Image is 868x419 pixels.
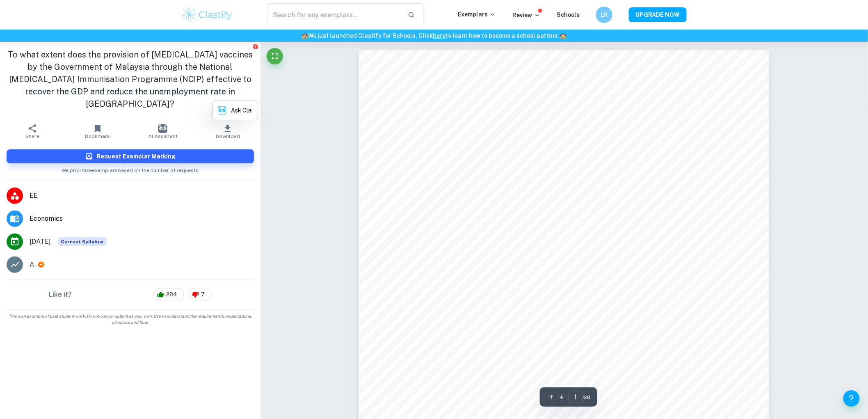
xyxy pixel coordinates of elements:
span: AI Assistant [148,133,178,139]
span: 🏫 [302,32,308,39]
button: AI Assistant [130,120,195,143]
span: Download [216,133,240,139]
div: 284 [153,288,184,301]
span: / 28 [583,394,591,401]
a: here [433,32,446,39]
span: 284 [162,291,181,299]
h1: To what extent does the provision of [MEDICAL_DATA] vaccines by the Government of Malaysia throug... [7,48,254,110]
p: Exemplars [458,10,496,19]
div: 7 [188,288,212,301]
input: Search for any exemplars... [267,3,401,26]
button: Download [195,120,260,143]
span: 7 [196,291,209,299]
span: Share [25,133,39,139]
a: Schools [557,11,580,18]
span: [DATE] [30,237,51,247]
button: Help and Feedback [843,390,860,407]
div: This exemplar is based on the current syllabus. Feel free to refer to it for inspiration/ideas wh... [57,237,107,246]
img: clai.png [218,106,226,114]
h6: Like it? [49,290,72,300]
h6: LK [600,10,609,19]
button: UPGRADE NOW [629,7,687,22]
span: We prioritize exemplars based on the number of requests [62,163,199,174]
img: AI Assistant [158,124,167,133]
span: This is an example of past student work. Do not copy or submit as your own. Use to understand the... [3,313,257,325]
button: Request Exemplar Marking [7,149,254,163]
span: Current Syllabus [57,237,107,246]
button: LK [596,7,612,23]
button: Fullscreen [267,48,283,64]
img: Clastify logo [181,7,233,23]
span: EE [30,191,254,201]
h6: We just launched Clastify for Schools. Click to learn how to become a school partner. [2,31,866,40]
button: Report issue [253,44,259,50]
p: Review [512,11,540,20]
button: Bookmark [65,120,130,143]
p: A [30,260,34,270]
span: Bookmark [85,133,110,139]
p: Ask Clai [231,106,253,115]
span: 🏫 [560,32,567,39]
button: Ask Clai [213,101,258,120]
span: Economics [30,214,254,224]
h6: Request Exemplar Marking [96,152,176,161]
